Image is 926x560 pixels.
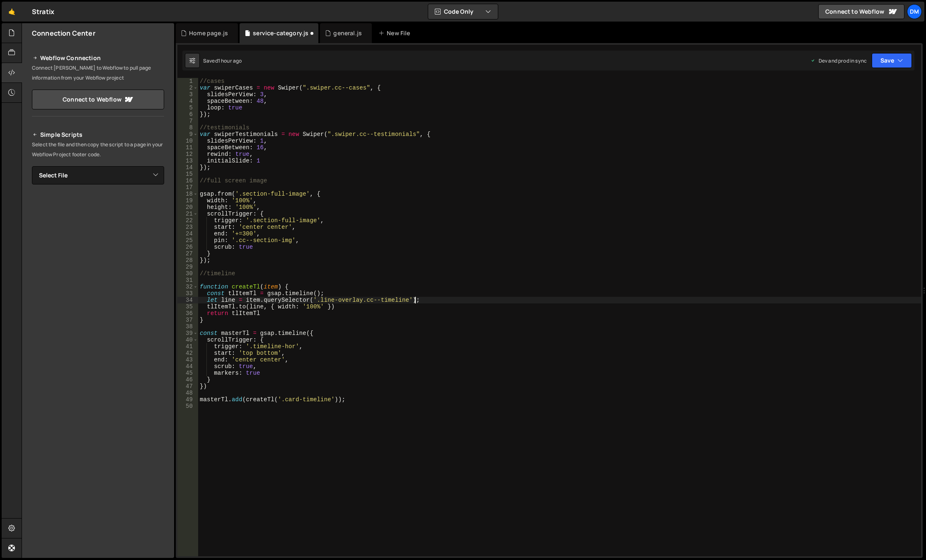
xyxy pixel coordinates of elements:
[189,29,228,37] div: Home page.js
[177,144,198,151] div: 11
[177,237,198,244] div: 25
[810,57,867,64] div: Dev and prod in sync
[32,53,164,63] h2: Webflow Connection
[907,4,922,19] a: Dm
[2,2,22,22] a: 🤙
[177,138,198,144] div: 10
[32,29,95,38] h2: Connection Center
[177,323,198,330] div: 38
[177,290,198,297] div: 33
[177,370,198,376] div: 45
[177,250,198,257] div: 27
[177,310,198,317] div: 36
[177,224,198,230] div: 23
[177,303,198,310] div: 35
[177,284,198,290] div: 32
[177,383,198,390] div: 47
[177,396,198,403] div: 49
[177,171,198,177] div: 15
[32,278,165,353] iframe: YouTube video player
[177,98,198,104] div: 4
[177,164,198,171] div: 14
[32,140,164,160] p: Select the file and then copy the script to a page in your Webflow Project footer code.
[177,403,198,410] div: 50
[428,4,498,19] button: Code Only
[32,198,165,273] iframe: YouTube video player
[177,91,198,98] div: 3
[177,184,198,191] div: 17
[333,29,362,37] div: general.js
[218,57,242,64] div: 1 hour ago
[32,7,54,17] div: Stratix
[177,104,198,111] div: 5
[177,317,198,323] div: 37
[177,330,198,337] div: 39
[177,297,198,303] div: 34
[378,29,413,37] div: New File
[177,204,198,211] div: 20
[818,4,904,19] a: Connect to Webflow
[177,78,198,85] div: 1
[177,177,198,184] div: 16
[177,85,198,91] div: 2
[253,29,308,37] div: service-category.js
[203,57,242,64] div: Saved
[872,53,912,68] button: Save
[177,350,198,356] div: 42
[177,343,198,350] div: 41
[177,376,198,383] div: 46
[177,337,198,343] div: 40
[177,131,198,138] div: 9
[177,217,198,224] div: 22
[177,230,198,237] div: 24
[177,390,198,396] div: 48
[177,151,198,158] div: 12
[177,124,198,131] div: 8
[32,130,164,140] h2: Simple Scripts
[177,356,198,363] div: 43
[177,191,198,197] div: 18
[177,257,198,264] div: 28
[177,111,198,118] div: 6
[32,63,164,83] p: Connect [PERSON_NAME] to Webflow to pull page information from your Webflow project
[177,118,198,124] div: 7
[177,158,198,164] div: 13
[177,244,198,250] div: 26
[32,90,164,109] a: Connect to Webflow
[177,197,198,204] div: 19
[177,211,198,217] div: 21
[177,270,198,277] div: 30
[177,363,198,370] div: 44
[177,264,198,270] div: 29
[177,277,198,284] div: 31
